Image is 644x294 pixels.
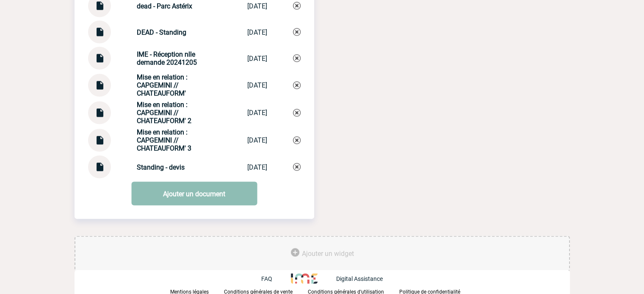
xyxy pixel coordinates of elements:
div: Ajouter des outils d'aide à la gestion de votre événement [75,236,570,272]
img: Supprimer [293,55,301,62]
div: [DATE] [247,136,267,144]
img: Supprimer [293,28,301,36]
img: Supprimer [293,137,301,144]
div: [DATE] [247,109,267,117]
img: Supprimer [293,2,301,10]
strong: dead - Parc Astérix [137,2,192,10]
a: Ajouter un document [131,182,257,206]
img: Supprimer [293,109,301,117]
div: [DATE] [247,81,267,89]
img: Supprimer [293,82,301,89]
strong: IME - Réception nlle demande 20241205 [137,50,197,66]
span: Ajouter un widget [302,250,354,258]
strong: Standing - devis [137,163,185,171]
strong: DEAD - Standing [137,28,186,36]
div: [DATE] [247,55,267,63]
a: FAQ [261,275,291,283]
p: Digital Assistance [336,275,383,282]
div: [DATE] [247,28,267,36]
p: FAQ [261,275,272,282]
strong: Mise en relation : CAPGEMINI // CHATEAUFORM' 3 [137,128,191,152]
img: Supprimer [293,163,301,171]
img: http://www.idealmeetingsevents.fr/ [291,274,317,284]
strong: Mise en relation : CAPGEMINI // CHATEAUFORM' [137,73,188,97]
div: [DATE] [247,163,267,171]
div: [DATE] [247,2,267,10]
strong: Mise en relation : CAPGEMINI // CHATEAUFORM' 2 [137,101,191,125]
